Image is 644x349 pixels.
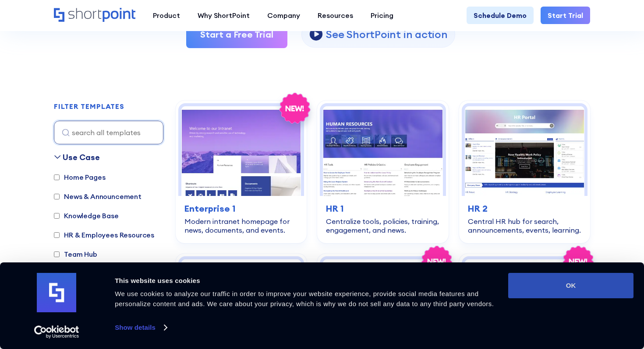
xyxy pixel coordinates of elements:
[318,10,353,21] div: Resources
[317,101,448,243] a: HR 1 – Human Resources Template: Centralize tools, policies, training, engagement, and news.HR 1C...
[465,259,584,349] img: HR 5 – Human Resource Template: Modern hub for people, policies, events, and tools.
[362,7,402,24] a: Pricing
[326,217,439,234] div: Centralize tools, policies, training, engagement, and news.
[153,10,180,21] div: Product
[176,101,307,243] a: Enterprise 1 – SharePoint Homepage Design: Modern intranet homepage for news, documents, and even...
[115,290,494,307] span: We use cookies to analyze our traffic in order to improve your website experience, provide social...
[301,21,455,48] a: open lightbox
[54,121,163,144] input: search all templates
[115,321,166,334] a: Show details
[54,251,60,257] input: Team Hub
[326,202,439,215] h3: HR 1
[54,191,142,202] label: News & Announcement
[541,7,590,24] a: Start Trial
[54,8,135,23] a: Home
[198,10,250,21] div: Why ShortPoint
[184,202,298,215] h3: Enterprise 1
[54,172,105,182] label: Home Pages
[189,7,258,24] a: Why ShortPoint
[508,273,633,298] button: OK
[54,210,119,221] label: Knowledge Base
[323,106,442,196] img: HR 1 – Human Resources Template: Centralize tools, policies, training, engagement, and news.
[144,7,189,24] a: Product
[323,259,442,349] img: HR 4 – SharePoint HR Intranet Template: Streamline news, policies, training, events, and workflow...
[54,232,60,238] input: HR & Employees Resources
[18,325,95,339] a: Usercentrics Cookiebot - opens in a new window
[467,7,534,24] a: Schedule Demo
[54,213,60,219] input: Knowledge Base
[54,174,60,180] input: Home Pages
[468,217,581,234] div: Central HR hub for search, announcements, events, learning.
[186,21,287,48] a: Start a Free Trial
[115,276,498,286] div: This website uses cookies
[371,10,393,21] div: Pricing
[309,7,362,24] a: Resources
[459,101,590,243] a: HR 2 - HR Intranet Portal: Central HR hub for search, announcements, events, learning.HR 2Central...
[54,249,97,259] label: Team Hub
[63,151,100,163] div: Use Case
[181,106,301,196] img: Enterprise 1 – SharePoint Homepage Design: Modern intranet homepage for news, documents, and events.
[54,194,60,199] input: News & Announcement
[54,230,154,240] label: HR & Employees Resources
[54,103,124,111] h2: FILTER TEMPLATES
[258,7,309,24] a: Company
[37,273,76,312] img: logo
[181,259,301,349] img: HR 3 – HR Intranet Template: All‑in‑one space for news, events, and documents.
[468,202,581,215] h3: HR 2
[267,10,300,21] div: Company
[326,28,447,41] p: See ShortPoint in action
[184,217,298,234] div: Modern intranet homepage for news, documents, and events.
[465,106,584,196] img: HR 2 - HR Intranet Portal: Central HR hub for search, announcements, events, learning.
